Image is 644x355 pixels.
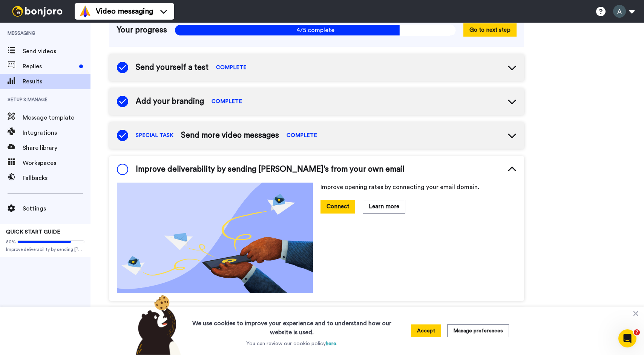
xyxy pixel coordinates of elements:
a: here [326,341,336,346]
span: 80% [6,239,16,245]
p: Improve opening rates by connecting your email domain. [320,183,517,192]
button: Accept [411,324,441,337]
span: Improve deliverability by sending [PERSON_NAME]’s from your own email [136,164,405,175]
span: Fallbacks [23,174,90,183]
button: Manage preferences [447,324,509,337]
h3: We use cookies to improve your experience and to understand how our website is used. [185,314,399,337]
span: Message template [23,113,90,122]
span: Settings [23,204,90,213]
span: SPECIAL TASK [136,132,173,139]
span: Your progress [117,25,167,36]
img: dd6c8a9f1ed48e0e95fda52f1ebb0ebe.png [117,183,313,293]
span: Add your branding [136,96,204,107]
span: Send yourself a test [136,62,209,73]
iframe: Intercom live chat [618,329,636,347]
span: Workspaces [23,158,90,168]
p: You can review our cookie policy . [246,340,337,347]
button: Connect [320,200,355,213]
img: bj-logo-header-white.svg [9,6,66,17]
span: 7 [634,329,640,335]
span: Send more video messages [181,130,279,141]
span: Improve deliverability by sending [PERSON_NAME]’s from your own email [6,246,84,252]
span: QUICK START GUIDE [6,229,60,235]
span: Video messaging [96,6,153,17]
span: 4/5 complete [175,25,456,36]
span: COMPLETE [216,64,247,71]
span: Send videos [23,47,90,56]
img: vm-color.svg [79,5,91,17]
span: COMPLETE [212,98,242,105]
span: Share library [23,143,90,152]
span: Replies [23,62,76,71]
button: Learn more [363,200,405,213]
span: Results [23,77,90,86]
button: Go to next step [463,23,517,37]
span: COMPLETE [287,132,317,139]
span: Integrations [23,128,90,137]
img: bear-with-cookie.png [129,295,185,355]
